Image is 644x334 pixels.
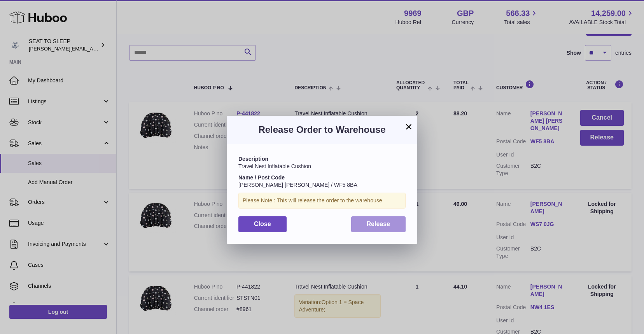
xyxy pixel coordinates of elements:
[238,124,406,136] h3: Release Order to Warehouse
[351,216,406,232] button: Release
[238,163,311,169] span: Travel Nest Inflatable Cushion
[238,174,285,181] strong: Name / Post Code
[238,216,287,232] button: Close
[367,221,390,227] span: Release
[254,221,271,227] span: Close
[238,156,268,162] strong: Description
[238,193,406,209] div: Please Note : This will release the order to the warehouse
[404,122,413,131] button: ×
[238,182,357,188] span: [PERSON_NAME] [PERSON_NAME] / WF5 8BA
